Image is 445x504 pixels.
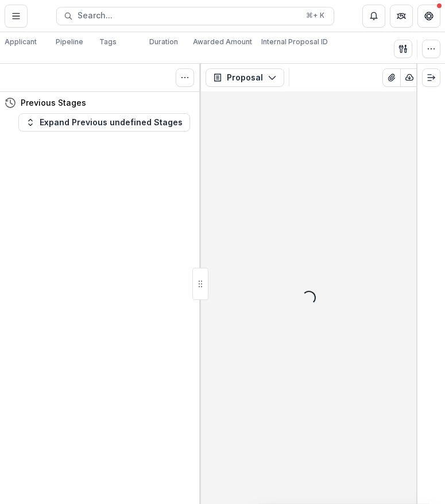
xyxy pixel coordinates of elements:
button: Toggle View Cancelled Tasks [176,68,194,87]
span: Search... [78,11,299,21]
p: Pipeline [56,37,83,47]
p: Duration [149,37,178,47]
button: Partners [390,5,413,28]
button: Search... [56,7,334,25]
button: Expand Previous undefined Stages [18,113,190,132]
button: View Attached Files [382,68,401,87]
h4: Previous Stages [21,97,86,109]
p: Tags [99,37,117,47]
button: Toggle Menu [5,5,28,28]
p: Awarded Amount [193,37,252,47]
button: Notifications [362,5,385,28]
button: Expand right [422,68,440,87]
button: Get Help [417,5,440,28]
div: ⌘ + K [304,9,327,22]
p: Applicant [5,37,37,47]
p: Internal Proposal ID [261,37,328,47]
button: Proposal [206,68,284,87]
